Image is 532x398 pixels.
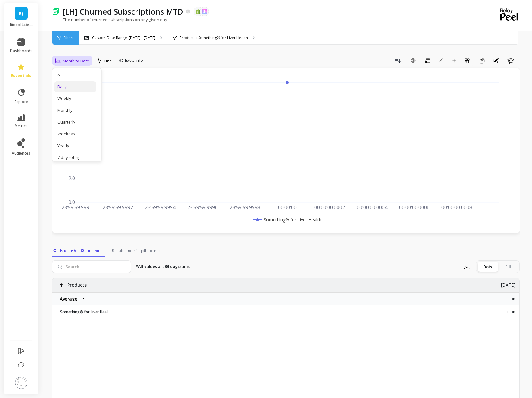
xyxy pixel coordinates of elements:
p: 10 [512,296,519,301]
span: Line [104,58,112,64]
div: Weekday [57,131,93,137]
div: 7-day rolling [57,155,93,161]
img: profile picture [15,377,27,389]
span: essentials [11,73,31,78]
p: Something® for Liver Health [56,310,111,314]
p: 10 [512,310,516,314]
span: B( [19,10,24,17]
div: Monthly [57,107,93,113]
p: The number of churned subscriptions on any given day [52,17,167,22]
input: Search [52,260,131,273]
div: All [57,72,93,78]
img: api.shopify.svg [195,9,201,14]
span: dashboards [10,48,33,53]
span: Chart Data [53,247,104,254]
span: Filters [64,35,74,40]
div: Fill [498,262,518,272]
p: Products [67,278,87,288]
img: header icon [52,8,60,15]
img: api.skio.svg [202,9,207,14]
p: Biocol Labs (US) [10,22,33,27]
span: metrics [15,124,28,129]
nav: Tabs [52,242,520,257]
p: *All values are sums. [136,264,190,270]
p: Products : Something® for Liver Health [180,35,248,40]
span: Extra Info [125,57,143,64]
span: Subscriptions [112,247,160,254]
span: explore [15,99,28,104]
p: [LH] Churned Subscriptions MTD [63,6,183,17]
span: audiences [12,151,30,156]
div: Weekly [57,96,93,102]
p: Custom Date Range, [DATE] - [DATE] [92,35,155,40]
div: Daily [57,84,93,90]
div: Yearly [57,143,93,149]
div: Dots [477,262,498,272]
span: Month to Date [63,58,89,64]
p: [DATE] [501,278,516,288]
div: Quarterly [57,119,93,125]
strong: 30 days [165,264,180,269]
